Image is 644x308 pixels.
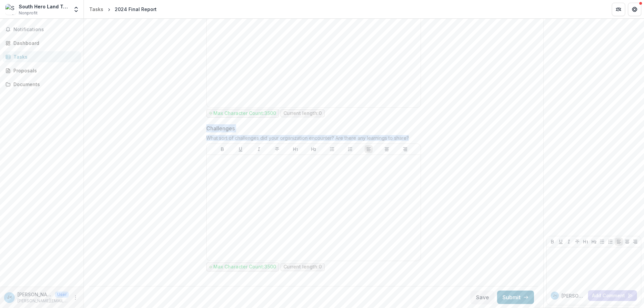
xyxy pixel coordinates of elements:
button: Add Comment [588,290,637,301]
button: Underline [557,238,565,246]
p: [PERSON_NAME] <[PERSON_NAME][EMAIL_ADDRESS][DOMAIN_NAME]> [17,291,52,298]
button: Bold [548,238,556,246]
button: Italicize [565,238,573,246]
p: [PERSON_NAME][EMAIL_ADDRESS][DOMAIN_NAME] [17,298,69,304]
p: Max Character Count: 3500 [213,264,276,270]
button: More [71,294,79,302]
button: Underline [236,145,245,153]
button: Submit [497,291,534,304]
div: Documents [13,81,75,88]
div: Tasks [13,53,75,60]
button: Save [471,291,494,304]
button: Ordered List [346,145,354,153]
span: Nonprofit [19,10,38,16]
button: Bullet List [598,238,606,246]
button: Notifications [3,24,81,35]
button: Heading 2 [590,238,598,246]
div: Tasks [89,6,103,13]
div: 2024 Final Report [115,6,157,13]
p: Max Character Count: 3500 [213,111,276,116]
button: Heading 1 [582,238,590,246]
a: Documents [3,79,81,90]
a: Dashboard [3,38,81,49]
button: Open entity switcher [71,3,81,16]
div: Proposals [13,67,75,74]
button: Heading 2 [310,145,318,153]
nav: breadcrumb [87,4,159,14]
div: Jenna O'Donnell <jenna@shlt.org> [7,295,12,300]
button: Align Center [383,145,391,153]
p: [PERSON_NAME] [561,292,585,299]
button: Bullet List [328,145,336,153]
button: Bold [218,145,226,153]
a: Tasks [87,4,106,14]
button: Get Help [628,3,641,16]
a: Tasks [3,51,81,62]
span: Notifications [13,27,78,33]
button: Align Right [631,238,639,246]
div: Dashboard [13,40,75,47]
button: Ordered List [606,238,614,246]
button: Align Center [623,238,631,246]
button: Align Left [365,145,373,153]
p: Challenges [206,124,235,132]
img: South Hero Land Trust [5,4,16,15]
div: South Hero Land Trust [19,3,69,10]
button: Partners [612,3,625,16]
button: Align Right [401,145,409,153]
p: Current length: 0 [283,264,322,270]
p: User [55,292,69,298]
p: Current length: 0 [283,111,322,116]
button: Heading 1 [291,145,300,153]
button: Strike [573,238,581,246]
button: Italicize [255,145,263,153]
button: Align Left [615,238,623,246]
button: Strike [273,145,281,153]
a: Proposals [3,65,81,76]
div: Jenna O'Donnell <jenna@shlt.org> [553,294,557,297]
div: What sort of challenges did your organization encounter? Are there any learnings to share? [206,135,421,143]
